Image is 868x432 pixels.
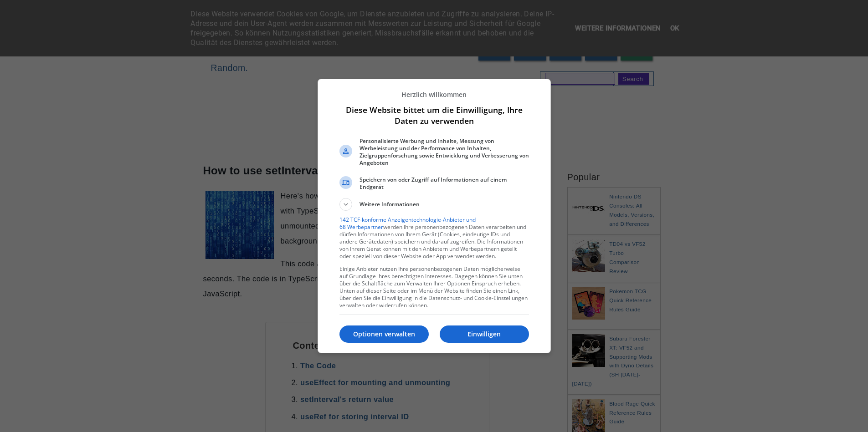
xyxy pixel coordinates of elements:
span: Personalisierte Werbung und Inhalte, Messung von Werbeleistung und der Performance von Inhalten, ... [360,137,529,167]
button: Einwilligen [440,325,529,343]
button: Optionen verwalten [339,325,429,343]
h1: Diese Website bittet um die Einwilligung, Ihre Daten zu verwenden [339,104,529,126]
p: Optionen verwalten [339,330,429,339]
p: Einige Anbieter nutzen Ihre personenbezogenen Daten möglicherweise auf Grundlage ihres berechtigt... [339,265,529,309]
div: Diese Website bittet um die Einwilligung, Ihre Daten zu verwenden [318,79,551,353]
span: Speichern von oder Zugriff auf Informationen auf einem Endgerät [360,176,529,191]
span: Weitere Informationen [360,200,420,211]
p: werden Ihre personenbezogenen Daten verarbeiten und dürfen Informationen von Ihrem Gerät (Cookies... [339,216,529,260]
p: Herzlich willkommen [339,90,529,99]
a: 142 TCF-konforme Anzeigentechnologie-Anbieter und 68 Werbepartner [339,216,476,231]
p: Einwilligen [440,330,529,339]
button: Weitere Informationen [339,198,529,211]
